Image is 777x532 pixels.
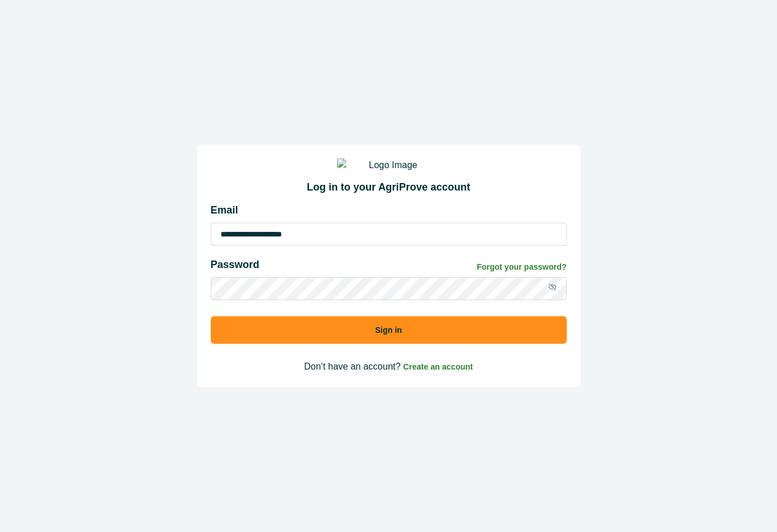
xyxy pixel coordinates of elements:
a: Forgot your password? [477,261,566,273]
img: Logo Image [337,158,440,172]
p: Email [211,203,567,218]
p: Password [211,257,260,273]
h2: Log in to your AgriProve account [211,181,567,194]
p: Don’t have an account? [211,360,567,374]
a: Create an account [403,362,473,371]
button: Sign in [211,316,567,344]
